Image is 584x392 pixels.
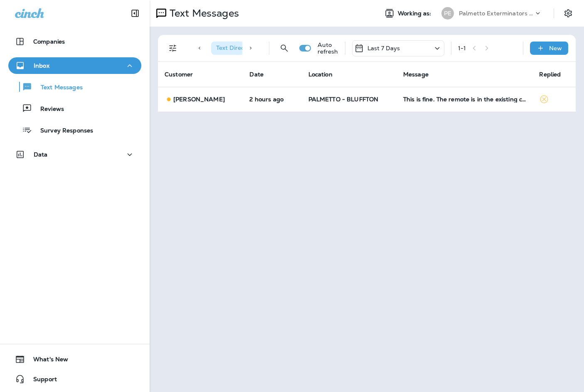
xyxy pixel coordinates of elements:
[539,71,561,78] span: Replied
[211,42,296,55] div: Text Direction:Incoming
[25,376,57,386] span: Support
[8,100,141,117] button: Reviews
[8,78,141,96] button: Text Messages
[165,40,181,56] button: Filters
[32,127,93,135] p: Survey Responses
[367,45,400,51] p: Last 7 Days
[318,42,338,55] p: Auto refresh
[458,45,466,51] div: 1 - 1
[276,40,293,56] button: Search Messages
[308,96,379,103] span: PALMETTO - BLUFFTON
[403,96,526,103] div: This is fine. The remote is in the existing control box in case you need to code it properly. Jus...
[249,96,295,103] p: Sep 3, 2025 12:48 PM
[403,71,429,78] span: Message
[34,151,48,158] p: Data
[8,33,141,50] button: Companies
[561,6,576,21] button: Settings
[32,84,83,92] p: Text Messages
[165,71,193,78] span: Customer
[398,10,433,17] span: Working as:
[8,146,141,163] button: Data
[8,351,141,367] button: What's New
[34,62,49,69] p: Inbox
[33,38,65,45] p: Companies
[173,96,225,103] p: [PERSON_NAME]
[549,45,562,51] p: New
[8,57,141,74] button: Inbox
[123,5,147,22] button: Collapse Sidebar
[459,10,534,17] p: Palmetto Exterminators LLC
[8,121,141,139] button: Survey Responses
[441,7,454,20] div: PE
[8,371,141,387] button: Support
[32,105,64,113] p: Reviews
[308,71,333,78] span: Location
[25,356,68,366] span: What's New
[166,7,239,20] p: Text Messages
[249,71,264,78] span: Date
[216,44,282,51] span: Text Direction : Incoming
